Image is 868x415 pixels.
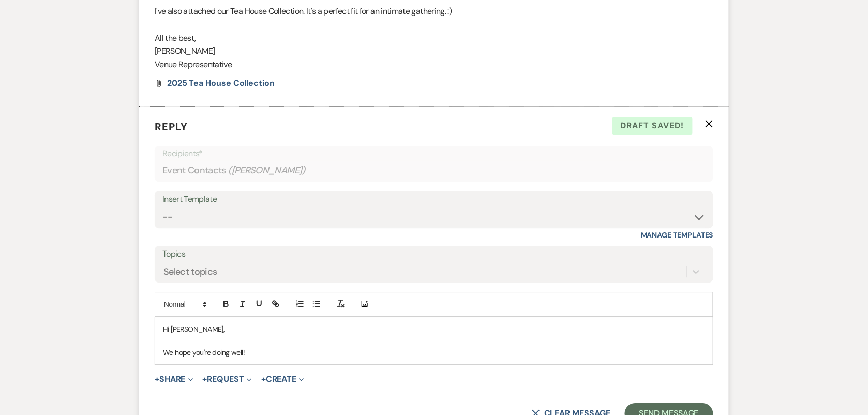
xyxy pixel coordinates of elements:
[163,264,217,278] div: Select topics
[612,117,693,135] span: Draft saved!
[162,247,706,262] label: Topics
[261,375,266,383] span: +
[167,78,275,88] span: 2025 Tea House Collection
[155,5,713,18] p: I've also attached our Tea House Collection. It's a perfect fit for an intimate gathering. :)
[203,375,207,383] span: +
[163,323,705,335] p: Hi [PERSON_NAME],
[162,192,706,207] div: Insert Template
[167,79,275,87] a: 2025 Tea House Collection
[155,45,713,58] p: [PERSON_NAME]
[162,160,706,181] div: Event Contacts
[162,147,706,160] p: Recipients*
[163,347,705,358] p: We hope you're doing well!
[261,375,304,383] button: Create
[155,120,188,134] span: Reply
[203,375,252,383] button: Request
[641,230,713,240] a: Manage Templates
[155,375,159,383] span: +
[155,58,713,71] p: Venue Representative
[228,164,306,177] span: ( [PERSON_NAME] )
[155,32,713,45] p: All the best,
[155,375,193,383] button: Share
